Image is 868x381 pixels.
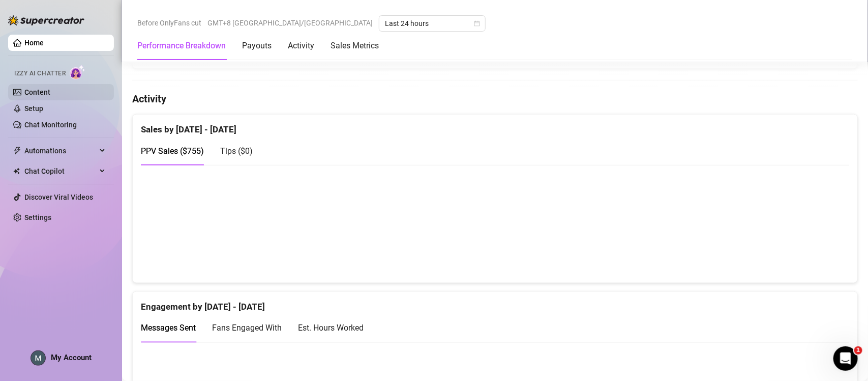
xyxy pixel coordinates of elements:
div: Performance Breakdown [137,40,226,52]
a: Content [24,88,50,96]
a: Settings [24,213,51,222]
div: Est. Hours Worked [298,321,364,334]
span: Izzy AI Chatter [14,69,66,78]
h4: Activity [132,92,858,106]
span: Automations [24,143,97,159]
a: Setup [24,104,43,113]
a: Home [24,39,44,47]
span: Tips ( $0 ) [220,146,253,156]
span: PPV Sales ( $755 ) [141,146,204,156]
iframe: Intercom live chat [833,346,858,371]
div: Engagement by [DATE] - [DATE] [141,292,849,314]
span: thunderbolt [13,147,21,155]
span: 1 [854,346,862,355]
img: AI Chatter [70,65,85,79]
div: Sales by [DATE] - [DATE] [141,115,849,137]
a: Chat Monitoring [24,121,77,129]
div: Sales Metrics [331,40,379,52]
a: Discover Viral Videos [24,193,93,201]
div: Activity [288,40,314,52]
span: GMT+8 [GEOGRAPHIC_DATA]/[GEOGRAPHIC_DATA] [207,15,373,31]
span: My Account [51,353,92,362]
img: logo-BBDzfeDw.svg [8,15,84,25]
div: Payouts [242,40,272,52]
span: calendar [474,20,480,26]
span: Before OnlyFans cut [137,15,201,31]
span: Last 24 hours [385,16,480,31]
span: Chat Copilot [24,163,97,179]
img: ACg8ocLEUq6BudusSbFUgfJHT7ol7Uq-BuQYr5d-mnjl9iaMWv35IQ=s96-c [31,351,45,365]
span: Messages Sent [141,323,196,333]
span: Fans Engaged With [212,323,282,333]
img: Chat Copilot [13,168,20,175]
